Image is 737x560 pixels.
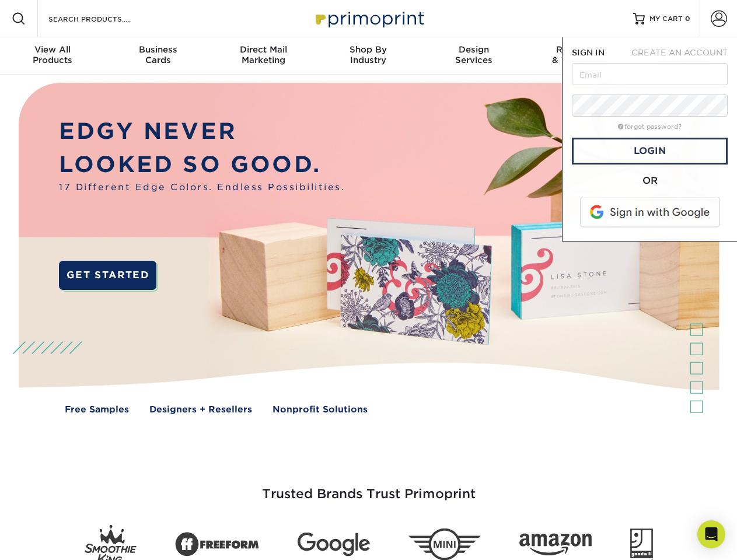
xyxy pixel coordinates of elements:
[421,44,526,65] div: Services
[697,520,725,548] div: Open Intercom Messenger
[105,37,210,75] a: BusinessCards
[59,261,156,290] a: GET STARTED
[316,37,421,75] a: Shop ByIndustry
[316,44,421,65] div: Industry
[685,15,690,23] span: 0
[526,44,631,65] div: & Templates
[59,181,345,194] span: 17 Different Edge Colors. Endless Possibilities.
[3,524,99,556] iframe: Google Customer Reviews
[630,528,653,560] img: Goodwill
[59,148,345,181] p: LOOKED SO GOOD.
[59,115,345,148] p: EDGY NEVER
[572,174,728,188] div: OR
[27,459,710,516] h3: Trusted Brands Trust Primoprint
[526,37,631,75] a: Resources& Templates
[421,37,526,75] a: DesignServices
[273,403,368,416] a: Nonprofit Solutions
[298,533,370,556] img: Google
[526,44,631,55] span: Resources
[105,44,210,55] span: Business
[572,48,605,57] span: SIGN IN
[105,44,210,65] div: Cards
[310,6,427,31] img: Primoprint
[519,534,592,556] img: Amazon
[572,138,728,164] a: Login
[211,44,316,65] div: Marketing
[149,403,252,416] a: Designers + Resellers
[211,44,316,55] span: Direct Mail
[316,44,421,55] span: Shop By
[618,123,682,131] a: forgot password?
[649,14,683,24] span: MY CART
[47,12,161,26] input: SEARCH PRODUCTS.....
[631,48,728,57] span: CREATE AN ACCOUNT
[65,403,129,416] a: Free Samples
[211,37,316,75] a: Direct MailMarketing
[421,44,526,55] span: Design
[572,63,728,85] input: Email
